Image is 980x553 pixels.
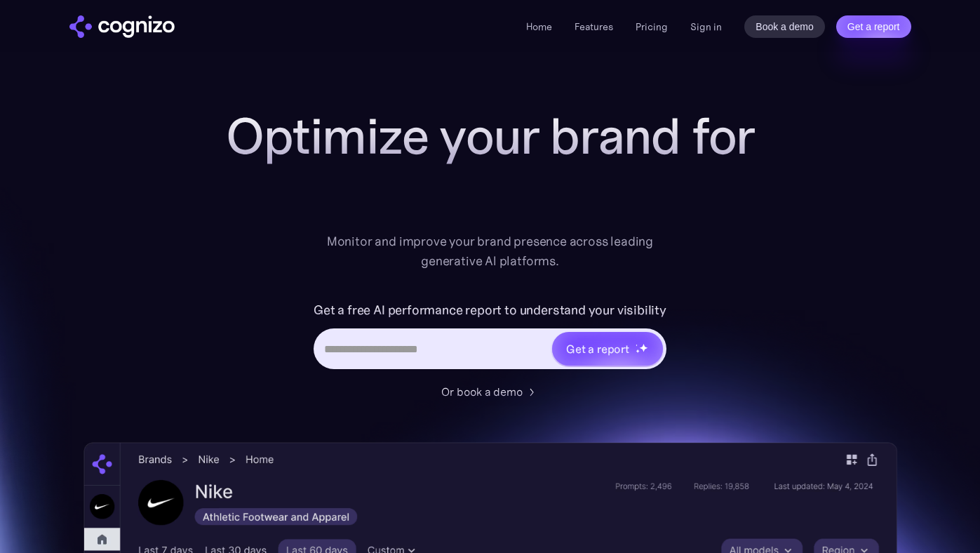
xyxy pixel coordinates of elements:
[636,344,638,346] img: star
[69,15,175,38] a: home
[314,299,666,321] label: Get a free AI performance report to understand your visibility
[441,383,523,400] div: Or book a demo
[636,20,668,33] a: Pricing
[690,18,722,35] a: Sign in
[836,15,911,38] a: Get a report
[566,340,629,357] div: Get a report
[575,20,613,33] a: Features
[441,383,539,400] a: Or book a demo
[639,343,648,352] img: star
[210,108,771,164] h1: Optimize your brand for
[744,15,825,38] a: Book a demo
[636,349,640,354] img: star
[314,299,666,376] form: Hero URL Input Form
[526,20,552,33] a: Home
[69,15,175,38] img: cognizo logo
[551,331,664,367] a: Get a reportstarstarstar
[318,232,663,271] div: Monitor and improve your brand presence across leading generative AI platforms.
